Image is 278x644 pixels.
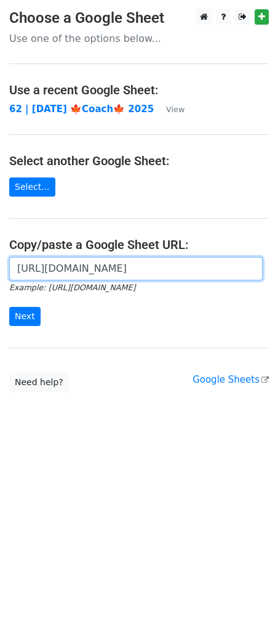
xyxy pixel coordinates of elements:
p: Use one of the options below... [9,32,269,45]
small: View [166,105,185,114]
input: Paste your Google Sheet URL here [9,257,263,280]
h4: Use a recent Google Sheet: [9,83,269,97]
h3: Choose a Google Sheet [9,9,269,27]
a: Need help? [9,373,69,392]
h4: Select another Google Sheet: [9,153,269,168]
a: View [154,104,185,115]
input: Next [9,307,41,326]
iframe: Chat Widget [216,585,278,644]
a: Select... [9,177,55,197]
a: 62 | [DATE] 🍁Coach🍁 2025 [9,104,154,115]
small: Example: [URL][DOMAIN_NAME] [9,283,135,292]
h4: Copy/paste a Google Sheet URL: [9,237,269,252]
a: Google Sheets [193,374,269,385]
